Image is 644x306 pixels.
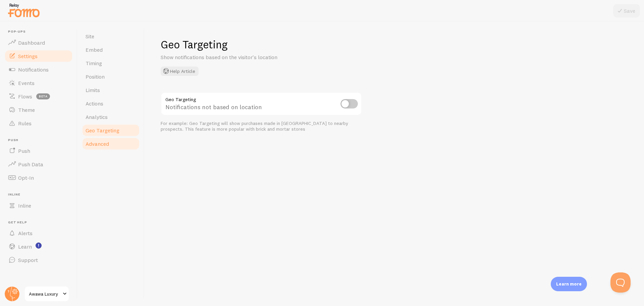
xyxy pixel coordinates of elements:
[86,100,103,107] span: Actions
[4,253,73,267] a: Support
[82,110,140,124] a: Analytics
[18,174,34,181] span: Opt-In
[161,92,362,117] div: Notifications not based on location
[4,49,73,63] a: Settings
[82,43,140,56] a: Embed
[86,127,119,134] span: Geo Targeting
[4,63,73,76] a: Notifications
[18,106,35,113] span: Theme
[18,230,33,236] span: Alerts
[161,38,628,51] h1: Geo Targeting
[82,70,140,83] a: Position
[4,240,73,253] a: Learn
[161,67,199,76] button: Help Article
[18,53,38,59] span: Settings
[8,138,73,142] span: Push
[161,53,322,61] p: Show notifications based on the visitor's location
[556,281,582,287] p: Learn more
[4,90,73,103] a: Flows beta
[29,290,61,298] span: Awawa Luxury
[4,36,73,49] a: Dashboard
[18,161,43,168] span: Push Data
[82,137,140,150] a: Advanced
[86,73,105,80] span: Position
[4,144,73,158] a: Push
[4,199,73,212] a: Inline
[86,114,108,120] span: Analytics
[4,76,73,90] a: Events
[161,121,362,132] div: For example: Geo Targeting will show purchases made in [GEOGRAPHIC_DATA] to nearby prospects. Thi...
[36,93,50,99] span: beta
[4,226,73,240] a: Alerts
[82,56,140,70] a: Timing
[18,257,38,263] span: Support
[18,120,32,127] span: Rules
[86,33,94,40] span: Site
[86,87,100,93] span: Limits
[4,117,73,130] a: Rules
[82,97,140,110] a: Actions
[18,93,32,100] span: Flows
[82,124,140,137] a: Geo Targeting
[610,272,631,293] iframe: Help Scout Beacon - Open
[8,192,73,197] span: Inline
[24,286,69,302] a: Awawa Luxury
[82,83,140,97] a: Limits
[7,2,41,19] img: fomo-relay-logo-orange.svg
[18,147,30,154] span: Push
[18,80,35,86] span: Events
[86,60,102,67] span: Timing
[4,103,73,117] a: Theme
[4,158,73,171] a: Push Data
[18,39,45,46] span: Dashboard
[86,140,109,147] span: Advanced
[551,277,587,291] div: Learn more
[18,202,31,209] span: Inline
[8,220,73,225] span: Get Help
[4,171,73,184] a: Opt-In
[18,243,32,250] span: Learn
[36,243,42,249] svg: <p>Watch New Feature Tutorials!</p>
[86,46,103,53] span: Embed
[8,30,73,34] span: Pop-ups
[82,30,140,43] a: Site
[18,66,49,73] span: Notifications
